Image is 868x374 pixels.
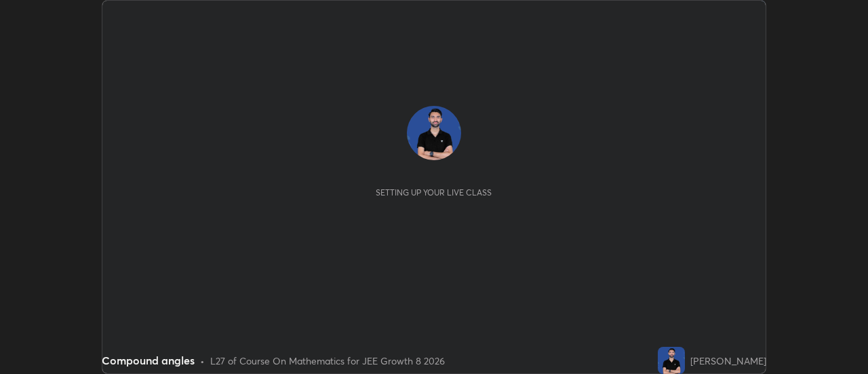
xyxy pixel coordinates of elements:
div: • [200,354,205,368]
div: L27 of Course On Mathematics for JEE Growth 8 2026 [210,354,445,368]
div: Compound angles [102,352,195,369]
div: [PERSON_NAME] [690,354,766,368]
img: e37b414ff14749a2bd1858ade6644e15.jpg [407,106,461,160]
div: Setting up your live class [376,187,492,198]
img: e37b414ff14749a2bd1858ade6644e15.jpg [658,347,685,374]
